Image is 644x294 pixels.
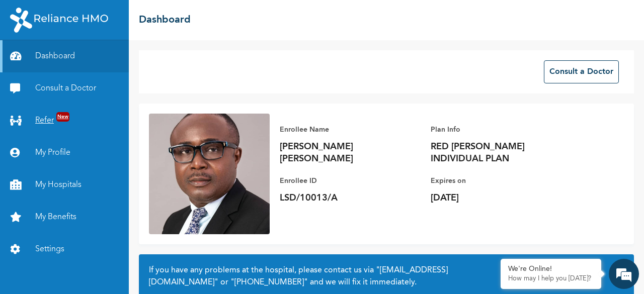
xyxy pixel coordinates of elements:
[431,192,572,204] p: [DATE]
[19,50,41,75] img: d_794563401_company_1708531726252_794563401
[58,93,139,195] span: We're online!
[56,112,69,122] span: New
[149,114,270,234] img: Enrollee
[139,13,191,28] h2: Dashboard
[280,175,421,187] p: Enrollee ID
[544,60,619,83] button: Consult a Doctor
[280,192,421,204] p: LSD/10013/A
[280,124,421,136] p: Enrollee Name
[10,8,108,33] img: RelianceHMO's Logo
[508,275,594,283] p: How may I help you today?
[431,175,572,187] p: Expires on
[5,208,192,243] textarea: Type your message and hit 'Enter'
[52,56,169,69] div: Chat with us now
[431,124,572,136] p: Plan Info
[431,141,572,165] p: RED [PERSON_NAME] INDIVIDUAL PLAN
[165,5,189,29] div: Minimize live chat window
[5,261,99,268] span: Conversation
[280,141,421,165] p: [PERSON_NAME] [PERSON_NAME]
[99,243,192,274] div: FAQs
[149,264,624,288] h2: If you have any problems at the hospital, please contact us via or and we will fix it immediately.
[230,278,308,286] a: "[PHONE_NUMBER]"
[508,265,594,273] div: We're Online!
